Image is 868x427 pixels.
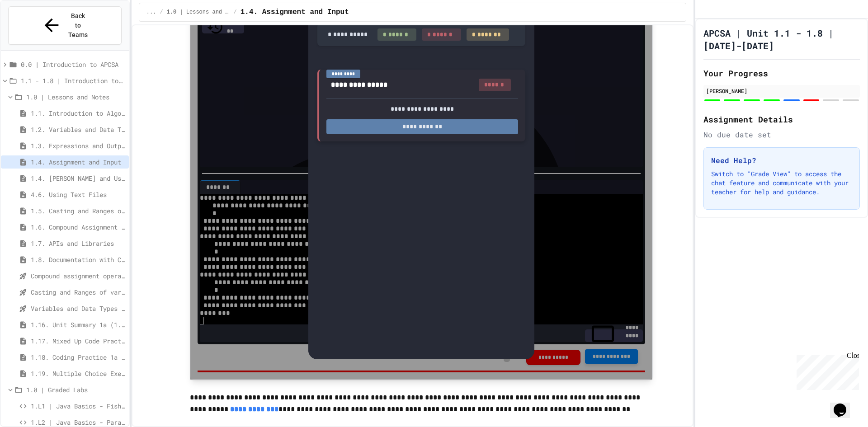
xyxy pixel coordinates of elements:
span: 1.16. Unit Summary 1a (1.1-1.6) [31,320,125,329]
span: 1.5. Casting and Ranges of Values [31,206,125,216]
span: 1.0 | Lessons and Notes [26,92,125,102]
div: Chat with us now!Close [4,4,62,57]
span: 1.18. Coding Practice 1a (1.1-1.6) [31,352,125,362]
h2: Assignment Details [703,113,860,126]
span: 1.4. Assignment and Input [241,7,349,18]
iframe: chat widget [830,391,859,418]
span: 1.3. Expressions and Output [New] [31,141,125,150]
div: No due date set [703,129,860,140]
span: 1.0 | Lessons and Notes [167,9,230,16]
span: / [234,9,237,16]
span: 4.6. Using Text Files [31,190,125,199]
span: 0.0 | Introduction to APCSA [21,60,125,69]
span: / [160,9,163,16]
iframe: chat widget [793,352,859,390]
span: Casting and Ranges of variables - Quiz [31,287,125,297]
h1: APCSA | Unit 1.1 - 1.8 | [DATE]-[DATE] [703,27,860,52]
span: Back to Teams [67,11,89,40]
h3: Need Help? [711,155,852,166]
div: [PERSON_NAME] [706,87,857,95]
p: Switch to "Grade View" to access the chat feature and communicate with your teacher for help and ... [711,169,852,197]
span: Variables and Data Types - Quiz [31,304,125,313]
span: 1.0 | Graded Labs [26,385,125,394]
span: Compound assignment operators - Quiz [31,271,125,281]
span: 1.L2 | Java Basics - Paragraphs Lab [31,418,125,427]
span: 1.7. APIs and Libraries [31,239,125,248]
span: 1.1. Introduction to Algorithms, Programming, and Compilers [31,108,125,118]
span: 1.17. Mixed Up Code Practice 1.1-1.6 [31,336,125,346]
span: 1.L1 | Java Basics - Fish Lab [31,401,125,411]
span: 1.4. Assignment and Input [31,157,125,167]
span: ... [146,9,156,16]
span: 1.2. Variables and Data Types [31,125,125,134]
h2: Your Progress [703,67,860,80]
span: 1.1 - 1.8 | Introduction to Java [21,76,125,85]
span: 1.8. Documentation with Comments and Preconditions [31,255,125,264]
button: Back to Teams [8,6,122,45]
span: 1.19. Multiple Choice Exercises for Unit 1a (1.1-1.6) [31,369,125,378]
span: 1.4. [PERSON_NAME] and User Input [31,174,125,183]
span: 1.6. Compound Assignment Operators [31,222,125,232]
